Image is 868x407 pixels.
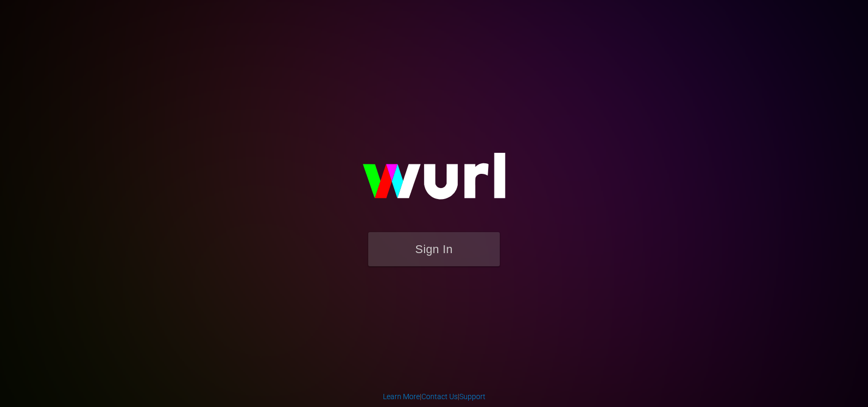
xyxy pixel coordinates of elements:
a: Learn More [383,392,420,401]
a: Contact Us [421,392,458,401]
a: Support [459,392,486,401]
img: wurl-logo-on-black-223613ac3d8ba8fe6dc639794a292ebdb59501304c7dfd60c99c58986ef67473.svg [329,130,539,232]
button: Sign In [368,232,500,266]
div: | | [383,391,486,402]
